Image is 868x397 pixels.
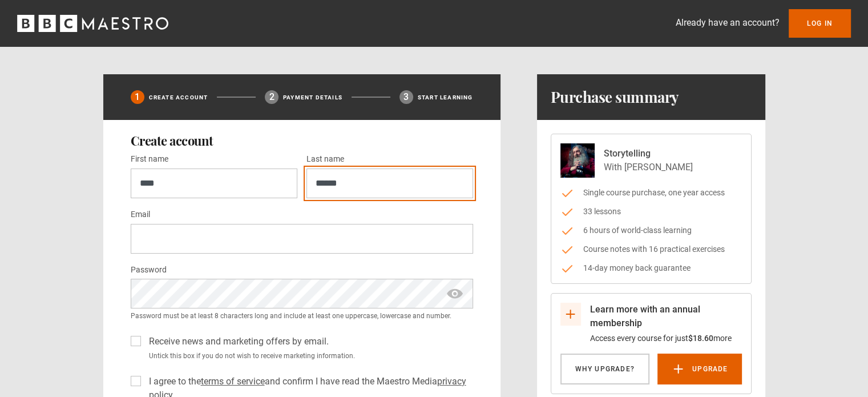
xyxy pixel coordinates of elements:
li: 14-day money back guarantee [560,262,742,274]
label: Email [131,208,150,222]
label: Last name [306,153,344,166]
a: Log In [789,9,851,38]
li: 33 lessons [560,206,742,218]
div: 3 [399,90,413,104]
p: Learn more with an annual membership [590,303,741,330]
div: 1 [131,90,144,104]
div: 2 [265,90,278,104]
h2: Create account [131,134,473,147]
p: Create Account [149,93,208,102]
small: Password must be at least 8 characters long and include at least one uppercase, lowercase and num... [131,311,473,321]
a: Why Upgrade? [560,354,649,384]
p: Start learning [418,93,473,102]
span: show password [446,279,464,308]
label: Password [131,263,167,277]
label: First name [131,153,168,166]
svg: BBC Maestro [17,15,168,32]
li: Single course purchase, one year access [560,187,742,199]
a: terms of service [201,376,265,387]
p: Already have an account? [676,16,780,30]
small: Untick this box if you do not wish to receive marketing information. [144,351,473,361]
a: Upgrade [657,354,741,384]
p: Access every course for just more [590,332,741,344]
p: Storytelling [604,147,693,161]
li: 6 hours of world-class learning [560,224,742,236]
span: $18.60 [688,334,713,343]
p: Payment details [283,93,342,102]
p: With [PERSON_NAME] [604,161,693,174]
h1: Purchase summary [551,88,679,106]
li: Course notes with 16 practical exercises [560,243,742,255]
label: Receive news and marketing offers by email. [144,335,329,348]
